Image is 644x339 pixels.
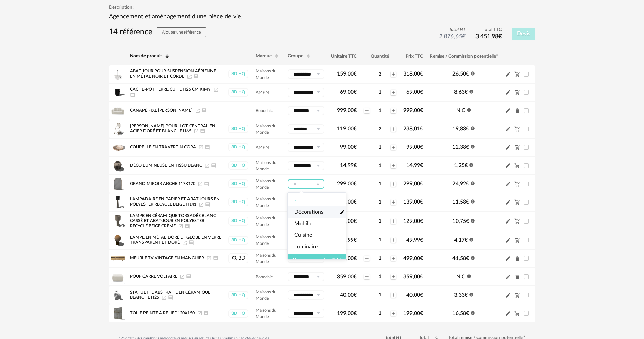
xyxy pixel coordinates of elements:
[370,163,390,169] div: 1
[178,224,183,228] a: Launch icon
[228,179,248,188] div: 3D HQ
[420,144,423,150] span: €
[256,161,276,171] span: Maisons du Monde
[256,308,276,319] span: Maisons du Monde
[205,145,210,149] span: Ajouter un commentaire
[391,237,396,243] span: Plus icon
[470,180,475,186] span: Information icon
[370,108,390,114] div: 1
[130,235,221,245] span: Lampe en métal doré et globe en verre transparent et doré
[288,195,352,206] li: -
[391,256,396,261] span: Plus icon
[256,179,276,189] span: Maisons du Monde
[469,237,474,242] span: Information icon
[198,182,203,186] span: Launch icon
[406,292,423,298] span: 40,00
[514,274,520,280] span: Delete icon
[256,54,272,58] span: Marque
[228,253,248,263] a: Magnify icon3D
[452,218,469,224] span: 10,75
[130,256,204,260] span: Meuble TV vintage en manguier
[130,87,211,91] span: Cache-pot Terre Cuite H25 Cm Kimy
[465,292,468,298] span: €
[370,89,390,96] div: 1
[403,274,423,279] span: 359,00
[469,162,474,167] span: Information icon
[360,47,400,65] th: Quantité
[256,90,269,94] span: AMPM
[456,274,465,279] span: N.C
[195,108,200,112] span: Launch icon
[354,256,357,261] span: €
[420,199,423,205] span: €
[406,89,423,95] span: 69,00
[109,5,535,11] h5: Description :
[130,163,202,167] span: Déco lumineuse en tissu blanc
[400,47,426,65] th: Prix TTC
[391,108,396,113] span: Plus icon
[354,199,357,205] span: €
[194,129,199,133] a: Launch icon
[452,199,469,205] span: 11,58
[403,181,423,186] span: 299,00
[465,163,468,168] span: €
[420,274,423,279] span: €
[109,13,535,21] p: Agencement et aménagement d'une pièce de vie.
[205,203,210,207] span: Ajouter un commentaire
[505,89,511,96] span: Pencil icon
[187,75,192,79] span: Launch icon
[193,75,199,79] span: Ajouter un commentaire
[288,124,324,134] div: Sélectionner un groupe
[469,292,474,297] span: Information icon
[228,217,248,225] div: 3D HQ
[470,144,475,149] span: Information icon
[256,253,276,264] span: Maisons du Monde
[228,291,249,299] a: 3D HQ
[288,143,324,152] div: Sélectionner un groupe
[161,295,167,299] a: Launch icon
[466,71,469,77] span: €
[256,197,276,208] span: Maisons du Monde
[420,163,423,168] span: €
[203,311,209,315] span: Ajouter un commentaire
[470,125,475,131] span: Information icon
[228,70,249,78] a: 3D HQ
[466,218,469,224] span: €
[228,236,248,245] div: 3D HQ
[391,145,396,150] span: Plus icon
[439,34,465,40] span: 2 876,65
[182,240,187,245] a: Launch icon
[470,255,475,260] span: Information icon
[465,237,468,243] span: €
[256,124,276,134] span: Maisons du Monde
[454,292,468,298] span: 3,33
[426,47,502,65] th: Remise / Commission potentielle*
[337,311,357,316] span: 199,00
[340,163,357,168] span: 14,99
[514,181,520,186] span: Cart Minus icon
[228,309,248,318] div: 3D HQ
[130,182,195,186] span: Grand miroir arche 117x170
[294,220,314,228] span: Mobilier
[337,218,357,224] span: 129,00
[466,126,469,131] span: €
[288,272,324,281] div: Sélectionner un groupe
[228,125,249,133] a: 3D HQ
[288,254,352,265] button: Nouveau groupe (ex.: Cuisine)
[354,108,357,113] span: €
[354,292,357,298] span: €
[231,255,238,261] span: Magnify icon
[337,274,357,279] span: 359,00
[370,237,390,243] div: 1
[199,203,204,207] span: Launch icon
[200,129,205,133] span: Ajouter un commentaire
[337,181,357,186] span: 299,00
[157,27,206,37] button: Ajouter une référence
[111,288,125,302] img: Product pack shot
[391,218,396,224] span: Plus icon
[288,54,303,58] span: Groupe
[354,163,357,168] span: €
[228,88,248,97] div: 3D HQ
[130,108,193,112] span: Canapé fixe [PERSON_NAME]
[505,292,511,298] span: Pencil icon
